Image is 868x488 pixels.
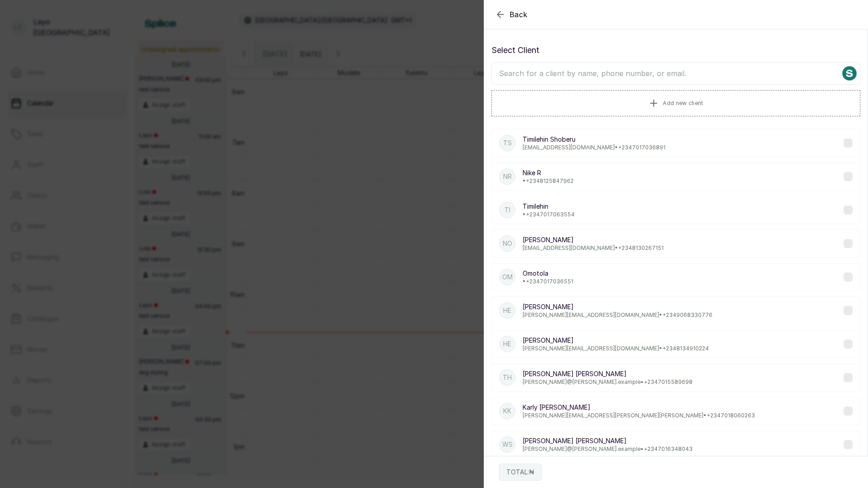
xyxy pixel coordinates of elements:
[523,336,709,345] p: [PERSON_NAME]
[502,440,513,449] p: WS
[523,144,665,151] p: [EMAIL_ADDRESS][DOMAIN_NAME] • +234 7017036891
[523,278,573,285] p: • +234 7017036551
[505,206,510,215] p: Ti
[523,345,709,352] p: [PERSON_NAME][EMAIL_ADDRESS][DOMAIN_NAME] • +234 8134910224
[523,202,575,211] p: Timilehin
[509,9,528,20] span: Back
[503,340,511,349] p: he
[491,62,860,85] input: Search for a client by name, phone number, or email.
[523,445,693,453] p: [PERSON_NAME]@[PERSON_NAME].example • +234 7016348043
[523,235,664,244] p: [PERSON_NAME]
[491,90,860,116] button: Add new client
[523,135,665,144] p: Timilehin Shoberu
[523,211,575,218] p: • +234 7017063554
[523,378,693,386] p: [PERSON_NAME]@[PERSON_NAME].example • +234 7015589698
[523,369,693,378] p: [PERSON_NAME] [PERSON_NAME]
[503,373,512,382] p: TH
[523,168,574,177] p: Nike R
[523,403,755,412] p: Karly [PERSON_NAME]
[523,311,712,319] p: [PERSON_NAME][EMAIL_ADDRESS][DOMAIN_NAME] • +234 9068330776
[523,244,664,252] p: [EMAIL_ADDRESS][DOMAIN_NAME] • +234 8130267151
[491,44,860,57] p: Select Client
[523,436,693,445] p: [PERSON_NAME] [PERSON_NAME]
[503,172,512,181] p: NR
[503,239,512,248] p: No
[523,302,712,311] p: [PERSON_NAME]
[663,100,703,107] span: Add new client
[503,407,511,416] p: KK
[503,139,512,148] p: TS
[523,412,755,419] p: [PERSON_NAME][EMAIL_ADDRESS][PERSON_NAME][PERSON_NAME] • +234 7018060263
[523,177,574,185] p: • +234 8125847962
[502,273,513,282] p: Om
[506,468,534,477] p: TOTAL: ₦
[523,269,573,278] p: Omotola
[503,306,511,315] p: he
[495,9,528,20] button: Back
